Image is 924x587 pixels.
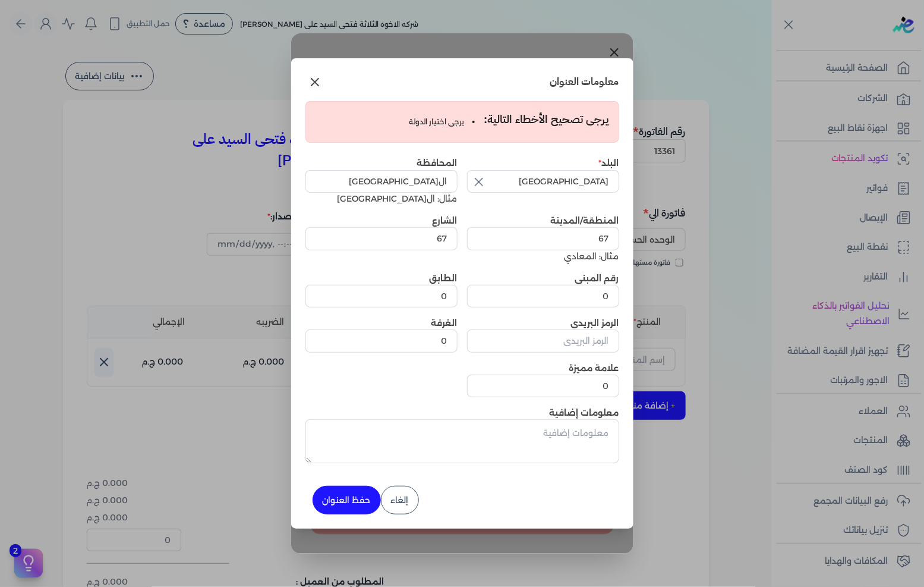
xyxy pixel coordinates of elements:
button: إلغاء [381,486,419,514]
input: الرمز البريدي [467,329,619,352]
input: رقم المبنى [467,285,619,307]
input: علامة مميزة [467,375,619,397]
label: الغرفة [431,318,458,328]
div: مثال: المعادي [467,250,619,263]
input: الغرفة [305,329,458,352]
h4: يرجى تصحيح الأخطاء التالية: [484,111,609,128]
label: الشارع [433,215,458,226]
input: الشارع [305,227,458,250]
label: معلومات إضافية [550,407,619,418]
button: اختر البلد [467,170,619,197]
div: مثال: ال[GEOGRAPHIC_DATA] [305,193,458,205]
label: المحافظة [417,158,458,168]
label: البلد [599,158,619,168]
button: حفظ العنوان [313,486,381,514]
input: المنطقة/المدينة [467,227,619,250]
input: الطابق [305,285,458,307]
label: الرمز البريدي [571,318,619,328]
label: الطابق [430,273,458,284]
label: علامة مميزة [569,363,619,373]
label: رقم المبنى [575,273,619,284]
h3: معلومات العنوان [550,74,619,89]
input: اختر البلد [467,170,619,193]
input: المحافظة [305,170,458,193]
label: المنطقة/المدينة [551,215,619,226]
li: يرجى اختيار الدولة [409,117,475,127]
